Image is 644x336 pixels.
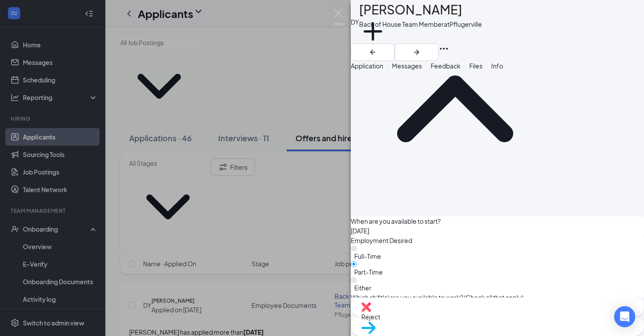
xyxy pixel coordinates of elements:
div: Availability [559,4,590,213]
svg: ArrowRight [411,47,422,57]
button: ArrowRight [395,43,439,61]
button: PlusAdd a tag [359,18,387,55]
span: Either [354,283,644,293]
span: Part-Time [354,267,644,277]
span: Feedback [431,62,461,70]
div: Open Intercom Messenger [614,306,635,327]
span: Messages [392,62,422,70]
span: When are you available to start? [351,216,441,226]
span: Reject [361,312,633,322]
span: Full-Time [354,251,644,261]
div: DY [351,17,359,27]
svg: Plus [359,18,387,45]
button: ArrowLeftNew [351,43,395,61]
svg: ChevronUp [351,4,559,213]
svg: Ellipses [439,43,449,54]
span: [DATE] [351,226,644,236]
span: Info [491,62,503,70]
svg: ArrowLeftNew [367,47,378,57]
div: Back of House Team Member at Pflugerville [359,19,482,29]
span: Employment Desired [351,236,412,245]
span: Which shift(s) are you available to work? (Check all that apply) [351,293,523,302]
span: Files [469,62,482,70]
span: Application [351,62,383,70]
